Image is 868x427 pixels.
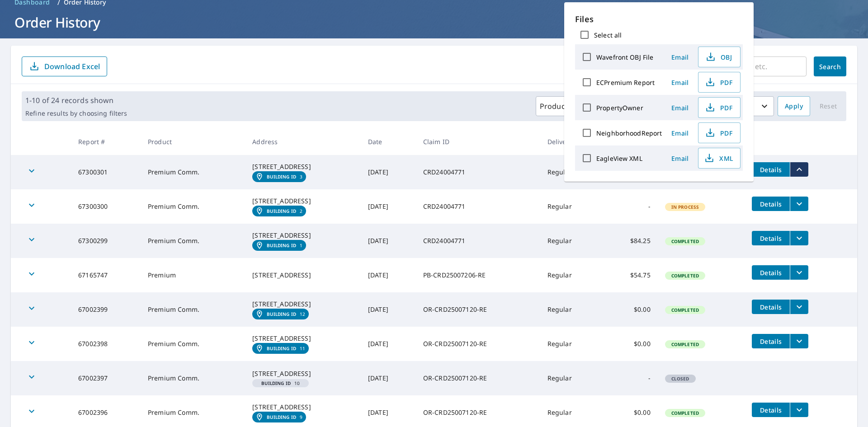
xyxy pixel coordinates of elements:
[267,243,296,248] em: Building ID
[540,258,603,292] td: Regular
[416,361,540,395] td: OR-CRD25007120-RE
[752,162,790,177] button: detailsBtn-67300301
[252,309,309,319] a: Building ID12
[416,327,540,361] td: OR-CRD25007120-RE
[596,103,643,112] label: PropertyOwner
[361,292,416,327] td: [DATE]
[752,300,790,314] button: detailsBtn-67002399
[666,307,704,313] span: Completed
[790,162,808,177] button: filesDropdownBtn-67300301
[704,52,733,62] span: OBJ
[540,224,603,258] td: Regular
[267,311,296,317] em: Building ID
[603,292,658,327] td: $0.00
[267,346,296,351] em: Building ID
[666,341,704,347] span: Completed
[757,268,784,277] span: Details
[698,72,741,93] button: PDF
[416,292,540,327] td: OR-CRD25007120-RE
[603,224,658,258] td: $84.25
[416,189,540,224] td: CRD24004771
[757,165,784,174] span: Details
[536,96,588,116] button: Products
[790,231,808,245] button: filesDropdownBtn-67300299
[666,272,704,279] span: Completed
[790,197,808,211] button: filesDropdownBtn-67300300
[252,403,354,412] div: [STREET_ADDRESS]
[256,381,305,385] span: 10
[704,127,733,138] span: PDF
[704,77,733,88] span: PDF
[785,101,803,112] span: Apply
[814,56,846,76] button: Search
[11,13,857,32] h1: Order History
[71,128,141,155] th: Report #
[757,200,784,208] span: Details
[141,258,245,292] td: Premium
[704,102,733,113] span: PDF
[666,410,704,416] span: Completed
[540,292,603,327] td: Regular
[540,101,571,112] p: Products
[361,361,416,395] td: [DATE]
[252,206,306,216] a: Building ID2
[71,155,141,189] td: 67300301
[540,128,603,155] th: Delivery
[778,96,810,116] button: Apply
[603,327,658,361] td: $0.00
[669,154,691,163] span: Email
[752,334,790,348] button: detailsBtn-67002398
[603,258,658,292] td: $54.75
[698,122,741,143] button: PDF
[267,208,296,214] em: Building ID
[71,258,141,292] td: 67165747
[540,155,603,189] td: Regular
[757,337,784,346] span: Details
[540,327,603,361] td: Regular
[698,148,741,169] button: XML
[665,101,694,115] button: Email
[141,224,245,258] td: Premium Comm.
[261,381,291,385] em: Building ID
[669,129,691,137] span: Email
[252,300,354,309] div: [STREET_ADDRESS]
[267,414,296,420] em: Building ID
[821,62,839,71] span: Search
[790,265,808,280] button: filesDropdownBtn-67165747
[752,231,790,245] button: detailsBtn-67300299
[669,103,691,112] span: Email
[540,189,603,224] td: Regular
[752,197,790,211] button: detailsBtn-67300300
[252,271,354,280] div: [STREET_ADDRESS]
[361,189,416,224] td: [DATE]
[540,361,603,395] td: Regular
[71,189,141,224] td: 67300300
[252,412,306,422] a: Building ID9
[252,343,309,354] a: Building ID11
[666,375,695,382] span: Closed
[596,78,655,87] label: ECPremium Report
[252,240,306,251] a: Building ID1
[141,189,245,224] td: Premium Comm.
[594,31,622,39] label: Select all
[361,327,416,361] td: [DATE]
[252,231,354,240] div: [STREET_ADDRESS]
[361,258,416,292] td: [DATE]
[603,189,658,224] td: -
[790,334,808,348] button: filesDropdownBtn-67002398
[25,95,127,106] p: 1-10 of 24 records shown
[44,61,100,71] p: Download Excel
[665,50,694,64] button: Email
[669,78,691,87] span: Email
[71,224,141,258] td: 67300299
[596,154,642,163] label: EagleView XML
[416,155,540,189] td: CRD24004771
[245,128,361,155] th: Address
[252,171,306,182] a: Building ID3
[790,300,808,314] button: filesDropdownBtn-67002399
[361,128,416,155] th: Date
[790,403,808,417] button: filesDropdownBtn-67002396
[603,361,658,395] td: -
[757,406,784,414] span: Details
[757,234,784,243] span: Details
